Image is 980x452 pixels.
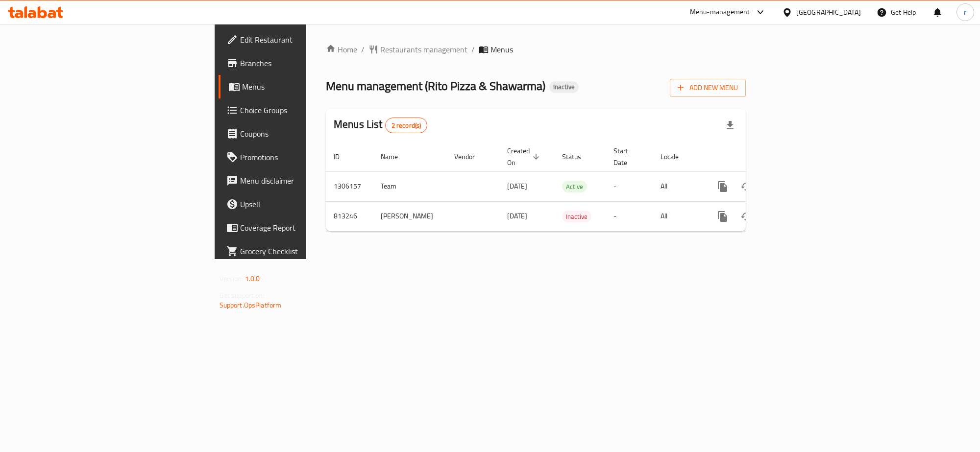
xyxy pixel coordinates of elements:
div: Menu-management [690,6,750,18]
div: Inactive [562,211,591,222]
span: Choice Groups [240,104,370,116]
div: [GEOGRAPHIC_DATA] [796,7,861,18]
span: Promotions [240,151,370,163]
td: All [653,171,703,201]
td: - [606,201,653,231]
span: Get support on: [220,289,265,302]
table: enhanced table [326,142,813,232]
button: Change Status [735,205,758,228]
a: Edit Restaurant [219,28,378,51]
td: Team [373,171,446,201]
a: Promotions [219,145,378,169]
span: 2 record(s) [386,121,427,130]
td: - [606,171,653,201]
span: Name [381,151,411,163]
td: [PERSON_NAME] [373,201,446,231]
span: Inactive [562,211,591,222]
nav: breadcrumb [326,44,746,55]
span: r [964,7,966,18]
span: [DATE] [507,210,527,222]
a: Coverage Report [219,216,378,239]
span: Menus [490,44,513,55]
span: Inactive [549,83,579,91]
span: Active [562,181,587,192]
button: more [711,175,735,198]
span: Add New Menu [678,82,738,94]
span: Vendor [454,151,488,163]
a: Branches [219,51,378,75]
a: Menu disclaimer [219,169,378,192]
span: Version: [220,272,244,285]
span: [DATE] [507,180,527,192]
span: Upsell [240,198,370,210]
div: Export file [718,114,742,137]
h2: Menus List [334,117,427,133]
a: Support.OpsPlatform [220,299,282,311]
th: Actions [703,142,813,172]
span: Restaurants management [380,44,467,55]
span: ID [334,151,352,163]
div: Active [562,181,587,192]
span: Created On [507,145,542,168]
span: Status [562,151,594,163]
span: Edit Restaurant [240,34,370,46]
span: Locale [661,151,691,163]
a: Grocery Checklist [219,239,378,263]
button: more [711,205,735,228]
span: Menu disclaimer [240,175,370,187]
button: Add New Menu [670,79,746,97]
a: Menus [219,75,378,98]
div: Inactive [549,81,579,93]
span: Menus [242,81,370,93]
span: Menu management ( Rito Pizza & Shawarma ) [326,75,545,97]
td: All [653,201,703,231]
a: Upsell [219,192,378,216]
span: Coupons [240,128,370,140]
div: Total records count [385,118,428,133]
span: 1.0.0 [245,272,260,285]
li: / [471,44,475,55]
span: Coverage Report [240,222,370,234]
button: Change Status [735,175,758,198]
a: Restaurants management [368,44,467,55]
span: Grocery Checklist [240,245,370,257]
span: Start Date [613,145,641,168]
a: Choice Groups [219,98,378,122]
span: Branches [240,57,370,69]
a: Coupons [219,122,378,145]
